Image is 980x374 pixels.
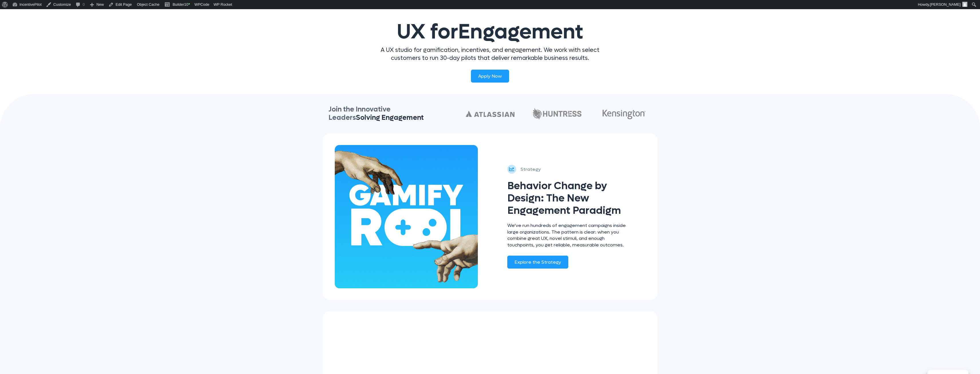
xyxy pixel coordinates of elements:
[335,145,478,288] img: gamify-roi-bg (1)
[603,110,646,119] img: Kensington_PRIMARY_Logo_FINAL
[478,73,502,79] span: Apply Now
[369,46,612,62] p: A UX studio for gamification, incentives, and engagement. We work with select customers to run 30...
[397,18,583,45] span: UX for
[188,1,190,7] span: •
[520,165,541,173] p: Strategy
[507,222,629,248] p: We’ve run hundreds of engagement campaigns inside large organizations. The pattern is clear: when...
[471,70,509,83] a: Apply Now
[356,113,424,122] span: Solving Engagement
[533,108,581,120] img: c160a1f01da15ede5cb2dbb7c1e1a7f7
[466,111,514,117] img: 2560px-Atlassian-logo
[328,105,424,122] span: Join the Innovative Leaders
[930,2,961,7] span: [PERSON_NAME]
[507,179,621,217] span: Behavior Change by Design: The New Engagement Paradigm
[507,256,568,269] a: Explore the Strategy
[514,259,561,265] span: Explore the Strategy
[458,18,583,45] span: Engagement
